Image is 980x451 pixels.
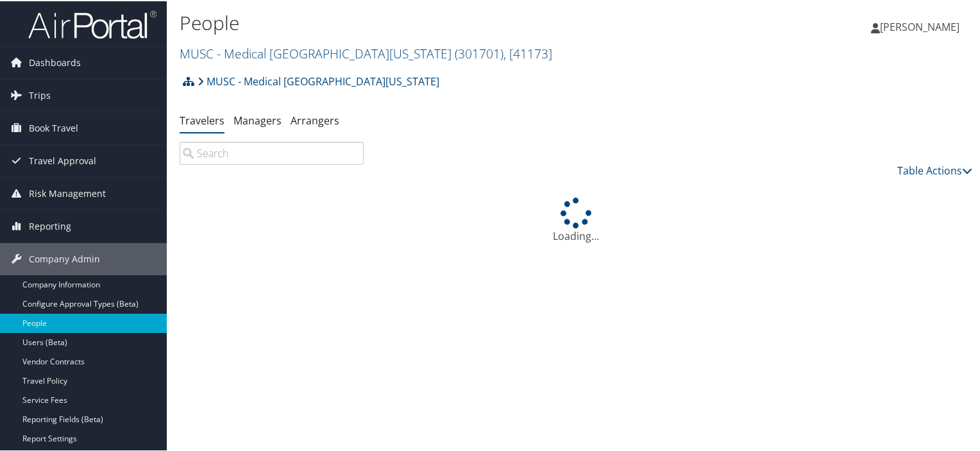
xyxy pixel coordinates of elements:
span: Reporting [29,209,71,241]
span: Travel Approval [29,144,96,176]
span: Dashboards [29,46,81,78]
span: Company Admin [29,242,100,274]
input: Search [180,140,364,164]
a: Table Actions [897,162,972,176]
a: Arrangers [291,112,339,126]
a: Managers [233,112,282,126]
a: Travelers [180,112,224,126]
a: MUSC - Medical [GEOGRAPHIC_DATA][US_STATE] [198,67,439,93]
span: Trips [29,78,51,110]
a: [PERSON_NAME] [871,6,972,45]
a: MUSC - Medical [GEOGRAPHIC_DATA][US_STATE] [180,44,552,61]
span: Book Travel [29,111,78,143]
span: [PERSON_NAME] [880,19,959,33]
span: ( 301701 ) [455,44,503,61]
span: , [ 41173 ] [503,44,552,61]
span: Risk Management [29,176,106,208]
img: airportal-logo.png [28,8,156,38]
div: Loading... [180,196,972,243]
h1: People [180,8,708,35]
